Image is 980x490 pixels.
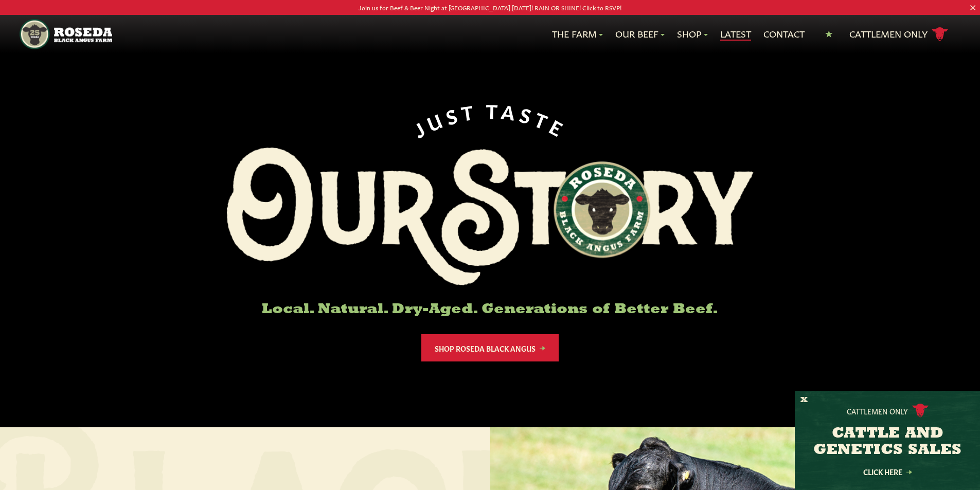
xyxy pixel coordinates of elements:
span: A [501,99,521,122]
p: Join us for Beef & Beer Night at [GEOGRAPHIC_DATA] [DATE]! RAIN OR SHINE! Click to RSVP! [49,2,931,13]
span: S [443,102,463,125]
a: Latest [720,27,751,41]
span: T [486,99,503,120]
h6: Local. Natural. Dry-Aged. Generations of Better Beef. [227,302,754,318]
div: JUST TASTE [408,99,572,139]
nav: Main Navigation [20,15,960,53]
a: The Farm [552,27,603,41]
a: Our Beef [615,27,665,41]
span: J [409,115,431,139]
a: Contact [763,27,805,41]
a: Cattlemen Only [849,25,948,43]
img: Roseda Black Aangus Farm [227,148,754,285]
a: Shop [677,27,708,41]
a: Click Here [841,468,934,475]
span: T [532,107,555,132]
p: Cattlemen Only [847,406,908,416]
span: E [547,114,571,139]
span: S [518,102,538,126]
img: https://roseda.com/wp-content/uploads/2021/05/roseda-25-header.png [20,19,112,49]
a: Shop Roseda Black Angus [421,334,559,361]
img: cattle-icon.svg [912,404,929,418]
h3: CATTLE AND GENETICS SALES [808,426,967,459]
button: X [800,395,808,406]
span: U [423,106,448,133]
span: T [460,99,479,122]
